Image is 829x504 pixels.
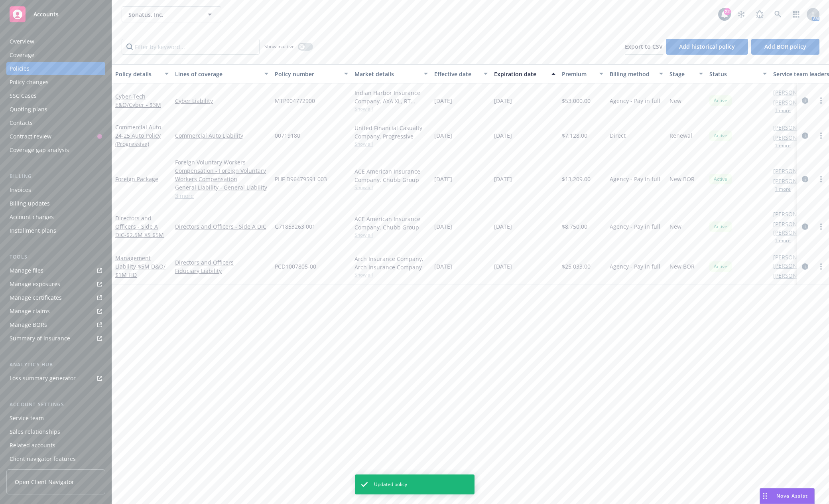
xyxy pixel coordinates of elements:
[115,93,161,109] a: Cyber
[354,124,428,140] div: United Financial Casualty Company, Progressive
[625,39,663,55] button: Export to CSV
[10,291,62,304] div: Manage certificates
[112,64,172,83] button: Policy details
[752,6,768,22] a: Report a Bug
[10,425,60,438] div: Sales relationships
[6,305,105,318] a: Manage claims
[670,70,694,78] div: Stage
[10,211,54,223] div: Account charges
[354,105,428,112] span: Show all
[275,262,316,271] span: PCD1007805-00
[175,131,268,140] a: Commercial Auto Liability
[354,89,428,105] div: Indian Harbor Insurance Company, AXA XL, RT Specialty Insurance Services, LLC (RSG Specialty, LLC)
[773,88,818,97] a: [PERSON_NAME]
[6,130,105,143] a: Contract review
[10,49,34,61] div: Coverage
[713,132,729,139] span: Active
[733,6,749,22] a: Stop snowing
[724,8,731,15] div: 22
[275,131,300,140] span: 00719180
[10,117,33,129] div: Contacts
[6,253,105,261] div: Tools
[6,103,105,116] a: Quoting plans
[6,425,105,438] a: Sales relationships
[800,131,810,140] a: circleInformation
[175,70,260,78] div: Lines of coverage
[434,262,452,271] span: [DATE]
[275,70,339,78] div: Policy number
[610,70,654,78] div: Billing method
[491,64,559,83] button: Expiration date
[33,11,59,18] span: Accounts
[610,262,660,271] span: Agency - Pay in full
[115,263,165,279] span: - $5M D&O/ $1M FID
[354,70,419,78] div: Market details
[175,258,268,267] a: Directors and Officers
[6,318,105,331] a: Manage BORs
[773,271,818,280] a: [PERSON_NAME]
[773,98,818,107] a: [PERSON_NAME]
[115,175,158,183] a: Foreign Package
[434,131,452,140] span: [DATE]
[6,224,105,237] a: Installment plans
[775,238,791,243] button: 1 more
[494,131,512,140] span: [DATE]
[10,35,34,48] div: Overview
[10,332,70,345] div: Summary of insurance
[6,144,105,156] a: Coverage gap analysis
[816,262,826,271] a: more
[670,97,681,105] span: New
[494,175,512,183] span: [DATE]
[562,131,587,140] span: $7,128.00
[6,62,105,75] a: Policies
[713,176,729,183] span: Active
[6,76,105,89] a: Policy changes
[6,278,105,291] span: Manage exposures
[434,70,479,78] div: Effective date
[670,175,695,183] span: New BOR
[800,262,810,271] a: circleInformation
[124,231,164,239] span: - $2.5M XS $5M
[434,97,452,105] span: [DATE]
[374,481,407,488] span: Updated policy
[494,70,547,78] div: Expiration date
[773,177,818,185] a: [PERSON_NAME]
[562,97,591,105] span: $53,000.00
[494,222,512,231] span: [DATE]
[172,64,272,83] button: Lines of coverage
[562,175,591,183] span: $13,209.00
[354,140,428,147] span: Show all
[610,97,660,105] span: Agency - Pay in full
[10,278,60,291] div: Manage exposures
[6,184,105,196] a: Invoices
[773,210,818,218] a: [PERSON_NAME]
[175,158,268,183] a: Foreign Voluntary Workers Compensation - Foreign Voluntary Workers Compensation
[666,39,748,55] button: Add historical policy
[562,222,587,231] span: $8,750.00
[776,492,808,499] span: Nova Assist
[773,133,818,142] a: [PERSON_NAME]
[10,103,47,116] div: Quoting plans
[10,372,76,385] div: Loss summary generator
[6,211,105,223] a: Account charges
[6,453,105,465] a: Client navigator features
[6,332,105,345] a: Summary of insurance
[175,97,268,105] a: Cyber Liability
[175,267,268,275] a: Fiduciary Liability
[494,262,512,271] span: [DATE]
[6,117,105,129] a: Contacts
[713,223,729,230] span: Active
[434,222,452,231] span: [DATE]
[816,174,826,184] a: more
[354,167,428,184] div: ACE American Insurance Company, Chubb Group
[354,271,428,278] span: Show all
[6,3,105,26] a: Accounts
[10,184,31,196] div: Invoices
[6,35,105,48] a: Overview
[354,215,428,231] div: ACE American Insurance Company, Chubb Group
[773,167,818,175] a: [PERSON_NAME]
[10,89,37,102] div: SSC Cases
[764,43,806,50] span: Add BOR policy
[175,222,268,231] a: Directors and Officers - Side A DIC
[610,222,660,231] span: Agency - Pay in full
